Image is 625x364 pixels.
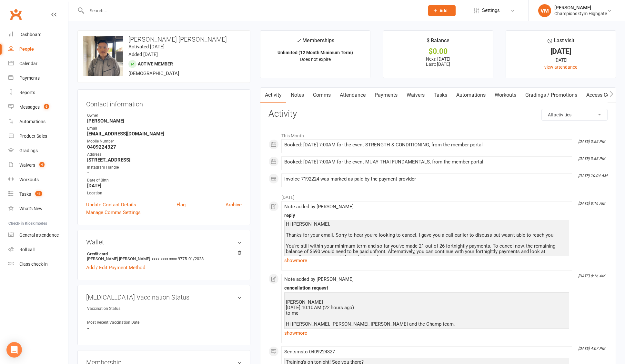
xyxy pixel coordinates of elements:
[128,44,165,50] time: Activated [DATE]
[8,158,68,172] a: Waivers 4
[138,61,173,66] span: Active member
[19,192,31,197] div: Tasks
[128,52,158,57] time: Added [DATE]
[284,349,335,355] span: Sent sms to 0409224327
[87,113,242,119] div: Owner
[538,4,551,17] div: VM
[83,36,123,76] img: image1724288406.png
[284,277,569,282] div: Note added by [PERSON_NAME]
[284,213,569,218] div: reply
[87,320,140,326] div: Most Recent Vaccination Date
[286,88,308,103] a: Notes
[8,71,68,85] a: Payments
[284,285,569,291] div: cancellation request
[87,170,242,176] strong: -
[19,162,35,168] div: Waivers
[8,129,68,143] a: Product Sales
[87,118,242,124] strong: [PERSON_NAME]
[268,129,608,139] li: This Month
[490,88,521,103] a: Workouts
[87,312,242,318] strong: -
[578,274,605,278] i: [DATE] 8:16 AM
[300,57,331,62] span: Does not expire
[284,142,569,148] div: Booked: [DATE] 7:00AM for the event STRENGTH & CONDITIONING, from the member portal
[521,88,582,103] a: Gradings / Promotions
[19,247,35,252] div: Roll call
[87,251,238,256] strong: Credit card
[19,177,39,182] div: Workouts
[87,183,242,189] strong: [DATE]
[578,156,605,161] i: [DATE] 3:55 PM
[284,204,569,210] div: Note added by [PERSON_NAME]
[87,144,242,150] strong: 0409224327
[19,206,43,211] div: What's New
[8,85,68,100] a: Reports
[554,5,607,11] div: [PERSON_NAME]
[19,133,47,139] div: Product Sales
[19,104,40,110] div: Messages
[544,64,577,70] a: view attendance
[8,172,68,187] a: Workouts
[578,201,605,206] i: [DATE] 8:16 AM
[8,56,68,71] a: Calendar
[87,164,242,171] div: Instagram Handle
[86,264,145,271] a: Add / Edit Payment Method
[86,201,136,209] a: Update Contact Details
[8,6,24,23] a: Clubworx
[19,46,34,52] div: People
[277,50,353,55] strong: Unlimited (12 Month Minimum Term)
[86,294,242,301] h3: [MEDICAL_DATA] Vaccination Status
[128,71,179,76] span: [DEMOGRAPHIC_DATA]
[8,187,68,202] a: Tasks 41
[308,88,335,103] a: Comms
[582,88,625,103] a: Access Control
[268,191,608,201] li: [DATE]
[8,202,68,216] a: What's New
[268,109,608,119] h3: Activity
[86,251,242,262] li: [PERSON_NAME] [PERSON_NAME]
[428,5,456,16] button: Add
[86,239,242,246] h3: Wallet
[8,257,68,271] a: Class kiosk mode
[284,159,569,165] div: Booked: [DATE] 7:00AM for the event MUAY THAI FUNDAMENTALS, from the member portal
[284,329,569,338] a: show more
[370,88,402,103] a: Payments
[512,56,610,64] div: [DATE]
[86,209,141,216] a: Manage Comms Settings
[8,242,68,257] a: Roll call
[87,306,140,312] div: Vaccination Status
[8,228,68,242] a: General attendance kiosk mode
[578,139,605,144] i: [DATE] 3:55 PM
[8,114,68,129] a: Automations
[19,148,38,153] div: Gradings
[87,138,242,144] div: Mobile Number
[578,173,607,178] i: [DATE] 10:04 AM
[548,36,574,48] div: Last visit
[19,261,48,267] div: Class check-in
[389,48,487,55] div: $0.00
[297,36,334,48] div: Memberships
[8,42,68,56] a: People
[44,104,49,109] span: 6
[452,88,490,103] a: Automations
[429,88,452,103] a: Tasks
[439,8,448,13] span: Add
[86,98,242,108] h3: Contact information
[402,88,429,103] a: Waivers
[8,100,68,114] a: Messages 6
[87,152,242,158] div: Address
[578,346,605,351] i: [DATE] 4:07 PM
[83,36,245,43] h3: [PERSON_NAME] [PERSON_NAME]
[87,157,242,163] strong: [STREET_ADDRESS]
[87,190,242,196] div: Location
[87,131,242,137] strong: [EMAIL_ADDRESS][DOMAIN_NAME]
[87,177,242,183] div: Date of Birth
[8,27,68,42] a: Dashboard
[87,125,242,132] div: Email
[284,256,569,265] a: show more
[39,162,45,167] span: 4
[19,119,45,124] div: Automations
[284,176,569,182] div: Invoice 7192224 was marked as paid by the payment provider
[152,256,187,261] span: xxxx xxxx xxxx 9775
[35,191,42,196] span: 41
